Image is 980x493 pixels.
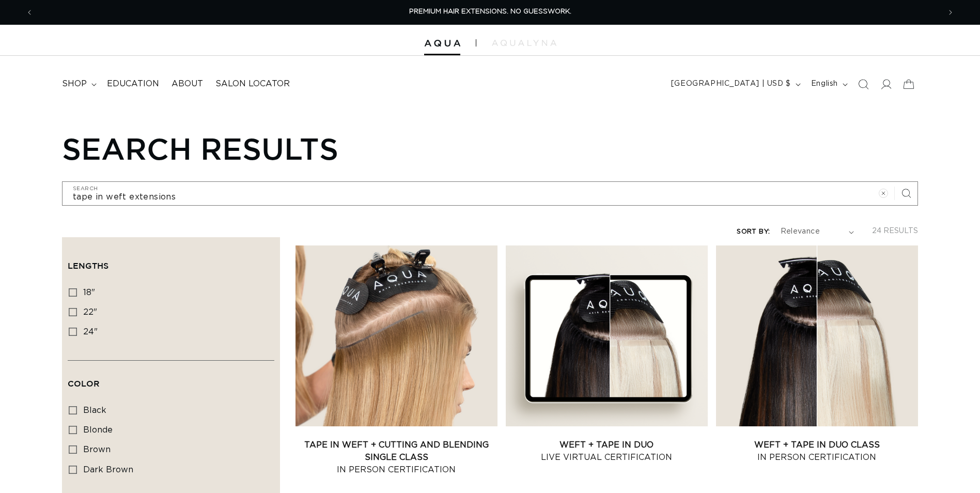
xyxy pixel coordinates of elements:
[83,406,106,414] span: Black
[83,288,95,297] span: 18"
[62,79,87,89] span: shop
[83,466,133,474] span: Dark Brown
[716,439,918,464] a: Weft + Tape in Duo Class In Person Certification
[63,182,917,205] input: Search
[68,243,274,280] summary: Lengths (0 selected)
[165,72,209,96] a: About
[56,72,101,96] summary: shop
[295,439,497,476] a: Tape In Weft + Cutting and Blending Single Class In Person Certification
[671,79,791,89] span: [GEOGRAPHIC_DATA] | USD $
[68,261,108,270] span: Lengths
[895,182,917,205] button: Search
[18,3,41,22] button: Previous announcement
[492,40,556,46] img: aqualyna.com
[215,79,290,89] span: Salon Locator
[83,308,97,316] span: 22"
[101,72,165,96] a: Education
[852,73,875,96] summary: Search
[172,79,203,89] span: About
[506,439,708,464] a: Weft + Tape in Duo Live Virtual Certification
[737,228,770,235] label: Sort by:
[68,361,274,398] summary: Color (0 selected)
[107,79,159,89] span: Education
[811,79,838,89] span: English
[872,182,895,205] button: Clear search term
[665,74,805,94] button: [GEOGRAPHIC_DATA] | USD $
[83,445,111,454] span: Brown
[805,74,852,94] button: English
[409,8,571,15] span: PREMIUM HAIR EXTENSIONS. NO GUESSWORK.
[62,131,918,166] h1: Search results
[939,3,962,22] button: Next announcement
[68,379,100,388] span: Color
[209,72,296,96] a: Salon Locator
[83,426,113,434] span: Blonde
[424,40,460,47] img: Aqua Hair Extensions
[872,227,918,235] span: 24 results
[83,328,98,336] span: 24"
